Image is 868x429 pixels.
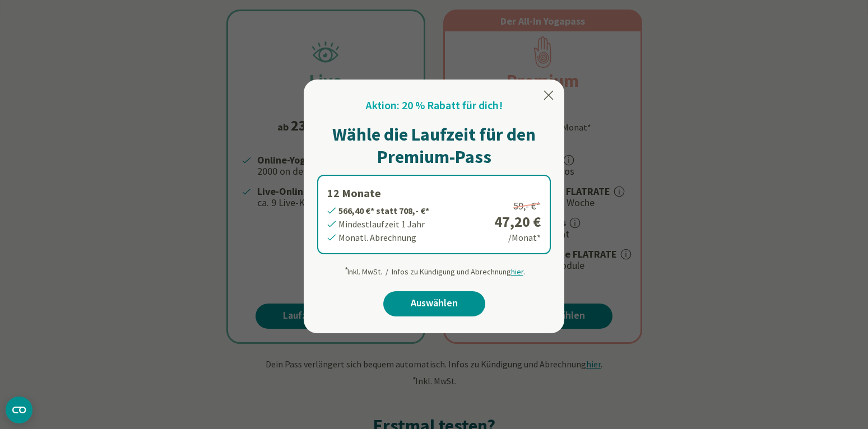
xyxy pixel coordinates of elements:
a: Auswählen [383,291,485,316]
span: hier [511,267,523,277]
h2: Aktion: 20 % Rabatt für dich! [366,97,503,114]
button: CMP-Widget öffnen [6,397,33,423]
div: Inkl. MwSt. / Infos zu Kündigung und Abrechnung . [344,261,525,278]
h1: Wähle die Laufzeit für den Premium-Pass [317,123,551,168]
